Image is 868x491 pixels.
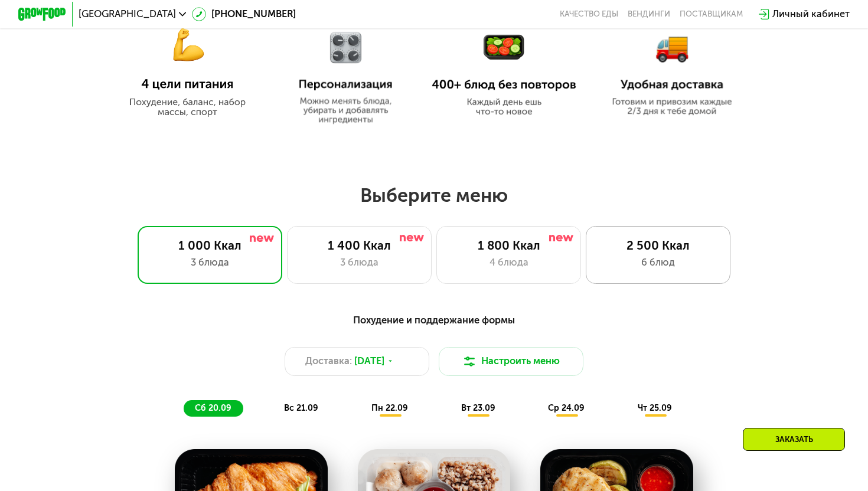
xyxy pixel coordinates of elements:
[560,9,618,19] a: Качество еды
[284,403,318,413] span: вс 21.09
[195,403,231,413] span: сб 20.09
[299,238,419,253] div: 1 400 Ккал
[192,7,296,22] a: [PHONE_NUMBER]
[150,256,269,270] div: 3 блюда
[150,238,269,253] div: 1 000 Ккал
[38,184,829,207] h2: Выберите меню
[371,403,408,413] span: пн 22.09
[548,403,585,413] span: ср 24.09
[743,428,845,451] div: Заказать
[449,256,568,270] div: 4 блюда
[461,403,495,413] span: вт 23.09
[439,347,583,376] button: Настроить меню
[305,354,352,369] span: Доставка:
[79,9,176,19] span: [GEOGRAPHIC_DATA]
[628,9,670,19] a: Вендинги
[638,403,672,413] span: чт 25.09
[354,354,384,369] span: [DATE]
[599,256,718,270] div: 6 блюд
[299,256,419,270] div: 3 блюда
[599,238,718,253] div: 2 500 Ккал
[772,7,850,22] div: Личный кабинет
[449,238,568,253] div: 1 800 Ккал
[680,9,743,19] div: поставщикам
[77,313,791,328] div: Похудение и поддержание формы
